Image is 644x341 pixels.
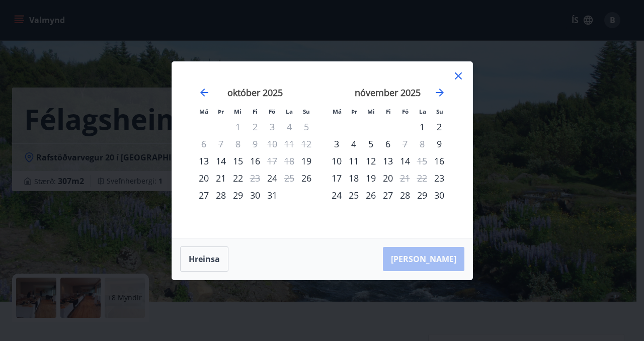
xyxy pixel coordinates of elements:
[229,187,247,204] div: 29
[286,108,293,115] small: La
[379,135,396,152] td: fimmtudagur, 6. nóvember 2025
[328,169,345,187] td: mánudagur, 17. nóvember 2025
[281,152,298,169] td: Not available. laugardagur, 18. október 2025
[431,187,448,204] div: 30
[402,108,409,115] small: Fö
[281,118,298,135] td: Not available. laugardagur, 4. október 2025
[328,187,345,204] td: mánudagur, 24. nóvember 2025
[212,169,229,187] td: þriðjudagur, 21. október 2025
[379,169,396,187] td: fimmtudagur, 20. nóvember 2025
[281,169,298,187] div: Aðeins útritun í boði
[247,118,264,135] td: Not available. fimmtudagur, 2. október 2025
[298,135,315,152] td: Not available. sunnudagur, 12. október 2025
[195,152,212,169] div: Aðeins innritun í boði
[379,135,396,152] div: 6
[298,169,315,187] div: Aðeins innritun í boði
[362,135,379,152] td: miðvikudagur, 5. nóvember 2025
[195,152,212,169] td: mánudagur, 13. október 2025
[367,108,375,115] small: Mi
[281,135,298,152] td: Not available. laugardagur, 11. október 2025
[345,135,362,152] div: 4
[362,187,379,204] div: 26
[195,169,212,187] td: mánudagur, 20. október 2025
[234,108,242,115] small: Mi
[303,108,310,115] small: Su
[229,169,247,187] div: 22
[212,152,229,169] div: 14
[379,187,396,204] td: fimmtudagur, 27. nóvember 2025
[212,152,229,169] td: þriðjudagur, 14. október 2025
[247,187,264,204] div: 30
[264,118,281,135] td: Not available. föstudagur, 3. október 2025
[328,169,345,187] div: 17
[379,187,396,204] div: 27
[198,87,210,99] div: Move backward to switch to the previous month.
[264,187,281,204] div: 31
[362,152,379,169] td: miðvikudagur, 12. nóvember 2025
[355,87,421,99] strong: nóvember 2025
[345,187,362,204] div: 25
[414,135,431,152] td: Not available. laugardagur, 8. nóvember 2025
[269,108,275,115] small: Fö
[212,187,229,204] div: 28
[218,108,224,115] small: Þr
[247,152,264,169] div: 16
[328,152,345,169] div: 10
[264,187,281,204] td: föstudagur, 31. október 2025
[431,118,448,135] td: sunnudagur, 2. nóvember 2025
[298,152,315,169] td: sunnudagur, 19. október 2025
[212,135,229,152] td: Not available. þriðjudagur, 7. október 2025
[431,169,448,187] div: Aðeins innritun í boði
[414,118,431,135] div: 1
[396,152,414,169] td: föstudagur, 14. nóvember 2025
[345,169,362,187] td: þriðjudagur, 18. nóvember 2025
[229,152,247,169] div: 15
[199,108,208,115] small: Má
[247,187,264,204] td: fimmtudagur, 30. október 2025
[345,152,362,169] div: 11
[227,87,283,99] strong: október 2025
[414,187,431,204] td: laugardagur, 29. nóvember 2025
[247,135,264,152] td: Not available. fimmtudagur, 9. október 2025
[414,152,431,169] td: Not available. laugardagur, 15. nóvember 2025
[414,187,431,204] div: 29
[328,152,345,169] td: mánudagur, 10. nóvember 2025
[431,169,448,187] td: sunnudagur, 23. nóvember 2025
[396,169,414,187] td: Not available. föstudagur, 21. nóvember 2025
[298,152,315,169] div: Aðeins innritun í boði
[362,135,379,152] div: 5
[328,187,345,204] div: 24
[229,152,247,169] td: miðvikudagur, 15. október 2025
[362,169,379,187] td: miðvikudagur, 19. nóvember 2025
[229,169,247,187] td: miðvikudagur, 22. október 2025
[379,152,396,169] div: 13
[396,187,414,204] div: 28
[345,135,362,152] td: þriðjudagur, 4. nóvember 2025
[328,135,345,152] div: 3
[362,187,379,204] td: miðvikudagur, 26. nóvember 2025
[229,118,247,135] td: Not available. miðvikudagur, 1. október 2025
[229,135,247,152] td: Not available. miðvikudagur, 8. október 2025
[386,108,391,115] small: Fi
[180,246,228,272] button: Hreinsa
[247,152,264,169] td: fimmtudagur, 16. október 2025
[264,152,281,169] td: Not available. föstudagur, 17. október 2025
[195,169,212,187] div: 20
[229,187,247,204] td: miðvikudagur, 29. október 2025
[396,135,414,152] div: Aðeins útritun í boði
[414,152,431,169] div: Aðeins útritun í boði
[345,169,362,187] div: 18
[264,152,281,169] div: Aðeins útritun í boði
[434,87,446,99] div: Move forward to switch to the next month.
[212,187,229,204] td: þriðjudagur, 28. október 2025
[328,135,345,152] td: mánudagur, 3. nóvember 2025
[351,108,357,115] small: Þr
[247,169,264,187] td: Not available. fimmtudagur, 23. október 2025
[379,152,396,169] td: fimmtudagur, 13. nóvember 2025
[264,169,281,187] td: föstudagur, 24. október 2025
[362,152,379,169] div: 12
[264,135,281,152] td: Not available. föstudagur, 10. október 2025
[431,152,448,169] td: sunnudagur, 16. nóvember 2025
[195,135,212,152] td: Not available. mánudagur, 6. október 2025
[419,108,426,115] small: La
